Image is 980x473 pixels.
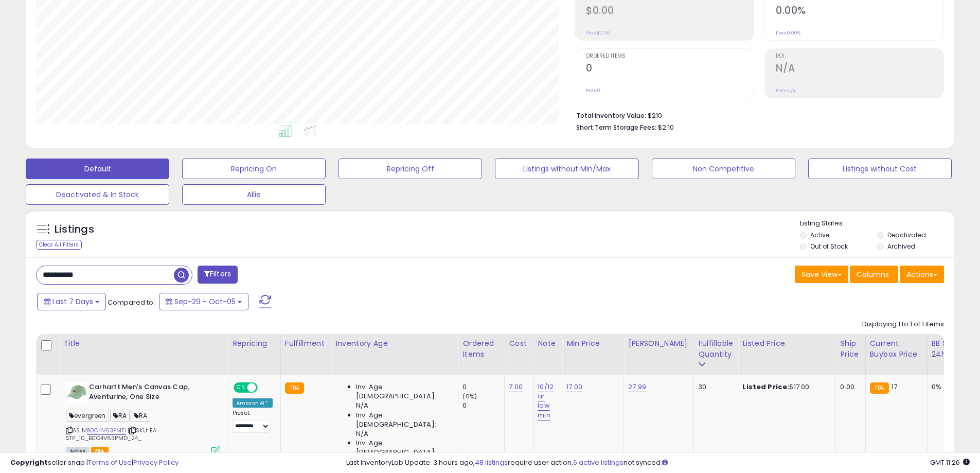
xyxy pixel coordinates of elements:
[586,5,754,19] h2: $0.00
[233,338,276,349] div: Repricing
[628,338,689,349] div: [PERSON_NAME]
[346,458,970,468] div: Last InventoryLab Update: 3 hours ago, require user action, not synced.
[462,382,504,392] div: 0
[628,382,646,392] a: 27.99
[658,122,674,132] span: $2.10
[586,54,754,59] span: Ordered Items
[233,398,273,408] div: Amazon AI *
[857,269,889,279] span: Columns
[573,458,623,467] a: 6 active listings
[509,382,523,392] a: 7.00
[810,231,829,239] label: Active
[795,266,848,283] button: Save View
[174,296,236,307] span: Sep-29 - Oct-05
[89,382,214,404] b: Carhartt Men's Canvas Cap, Aventurine, One Size
[285,338,327,349] div: Fulfillment
[133,458,179,467] a: Privacy Policy
[742,382,789,392] b: Listed Price:
[66,410,109,422] span: evergreen
[810,242,848,251] label: Out of Stock
[233,410,273,433] div: Preset:
[870,382,889,394] small: FBA
[88,458,132,467] a: Terms of Use
[37,293,106,310] button: Last 7 Days
[285,382,304,394] small: FBA
[566,382,582,392] a: 17.00
[850,266,898,283] button: Columns
[131,410,150,422] span: RA
[356,429,368,439] span: N/A
[52,296,93,307] span: Last 7 Days
[887,242,915,251] label: Archived
[586,62,754,76] h2: 0
[356,382,450,401] span: Inv. Age [DEMOGRAPHIC_DATA]:
[742,382,828,392] div: $17.00
[462,401,504,410] div: 0
[108,297,155,307] span: Compared to:
[776,62,943,76] h2: N/A
[235,383,247,392] span: ON
[182,184,326,205] button: Allie
[652,159,795,179] button: Non Competitive
[159,293,248,310] button: Sep-29 - Oct-05
[776,54,943,59] span: ROI
[776,5,943,19] h2: 0.00%
[800,219,954,229] p: Listing States:
[338,159,482,179] button: Repricing Off
[509,338,529,349] div: Cost
[776,30,800,36] small: Prev: 0.00%
[475,458,508,467] a: 48 listings
[55,222,94,237] h5: Listings
[26,159,169,179] button: Default
[10,458,179,468] div: seller snap | |
[256,383,273,392] span: OFF
[586,87,600,94] small: Prev: 0
[87,426,126,435] a: B0C4V63PMD
[495,159,638,179] button: Listings without Min/Max
[840,338,861,360] div: Ship Price
[698,338,734,360] div: Fulfillable Quantity
[932,382,966,392] div: 0%
[840,382,857,392] div: 0.00
[26,184,169,205] button: Deactivated & In Stock
[932,338,969,360] div: BB Share 24h.
[576,109,936,121] li: $210
[870,338,923,360] div: Current Buybox Price
[892,382,897,392] span: 17
[742,338,831,349] div: Listed Price
[356,439,450,457] span: Inv. Age [DEMOGRAPHIC_DATA]:
[10,458,48,467] strong: Copyright
[576,123,656,132] b: Short Term Storage Fees:
[776,87,796,94] small: Prev: N/A
[900,266,944,283] button: Actions
[110,410,130,422] span: RA
[356,411,450,429] span: Inv. Age [DEMOGRAPHIC_DATA]:
[36,240,82,250] div: Clear All Filters
[182,159,326,179] button: Repricing On
[198,266,238,284] button: Filters
[462,392,477,400] small: (0%)
[930,458,970,467] span: 2025-10-13 11:26 GMT
[862,320,944,329] div: Displaying 1 to 1 of 1 items
[808,159,952,179] button: Listings without Cost
[538,338,558,349] div: Note
[66,426,160,442] span: | SKU: EA-STP_10_B0C4V63PMD_24_
[63,338,224,349] div: Title
[356,401,368,410] span: N/A
[576,111,646,120] b: Total Inventory Value:
[462,338,500,360] div: Ordered Items
[566,338,619,349] div: Min Price
[335,338,454,349] div: Inventory Age
[66,382,86,403] img: 31VIVGKP-vL._SL40_.jpg
[538,382,554,421] a: 10/12 ar low min
[887,231,926,239] label: Deactivated
[698,382,730,392] div: 30
[586,30,610,36] small: Prev: $0.00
